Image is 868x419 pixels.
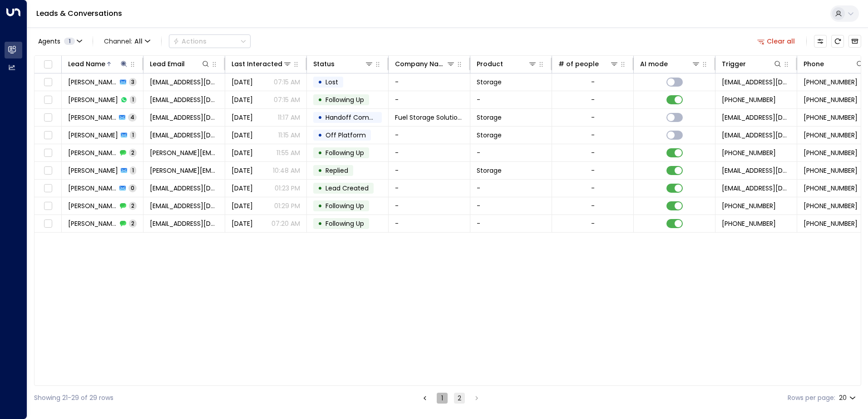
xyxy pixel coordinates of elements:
span: Following Up [325,219,364,228]
span: Jul 23, 2025 [232,113,253,122]
span: Storage [477,166,502,175]
span: darren.jarvis@myyahoo.com [150,148,218,157]
span: 1 [130,166,136,174]
span: Jul 12, 2025 [232,78,253,87]
nav: pagination navigation [419,392,483,404]
span: +447920848709 [804,148,858,157]
span: Darren Rodgers [68,184,117,193]
span: Refresh [831,35,844,48]
button: Customize [814,35,827,48]
div: Company Name [395,58,446,69]
span: +447816841695 [722,95,776,104]
span: Lead Created [325,184,369,193]
span: +447851789320 [722,219,776,228]
span: Handoff Completed [325,113,390,122]
div: AI mode [640,58,668,69]
span: 2 [129,149,137,156]
div: • [318,216,322,231]
span: +447816841695 [804,78,858,87]
span: 1 [130,131,136,139]
div: Lead Email [150,58,185,69]
span: offlimits@live.co.uk [150,201,218,210]
span: Storage [477,113,502,122]
span: Sep 23, 2025 [232,148,253,157]
div: • [318,127,322,143]
div: Trigger [722,58,782,69]
span: Toggle select row [42,130,54,141]
p: 07:15 AM [274,78,300,87]
div: • [318,163,322,178]
div: - [591,95,595,104]
span: Darren Carr [68,219,117,228]
div: Status [313,58,374,69]
span: +447920848709 [722,148,776,157]
button: Agents1 [34,35,85,48]
div: Lead Email [150,58,210,69]
div: Lead Name [68,58,105,69]
span: Following Up [325,95,364,104]
span: +447816841695 [804,95,858,104]
span: Agents [38,38,60,44]
span: darren.jarvis@myyahoo.com [150,166,218,175]
span: 3 [129,78,137,86]
p: 11:15 AM [278,131,300,140]
div: Button group with a nested menu [169,34,251,48]
span: Toggle select row [42,94,54,106]
div: Product [477,58,503,69]
div: • [318,180,322,196]
span: Toggle select row [42,183,54,194]
span: Sep 28, 2025 [232,201,253,210]
div: - [591,131,595,140]
span: Toggle select row [42,147,54,159]
span: Darren Rodgers [68,201,117,210]
span: Replied [325,166,348,175]
div: - [591,113,595,122]
span: +447851789320 [804,219,858,228]
span: Darren Hartree [68,78,117,87]
span: +447474653875 [804,184,858,193]
td: - [470,215,552,232]
span: +447920848709 [804,166,858,175]
div: - [591,201,595,210]
span: Lost [325,78,338,87]
span: Darrenhartree@outlook.com [150,95,218,104]
div: Trigger [722,58,746,69]
a: Leads & Conversations [36,8,122,19]
span: Toggle select all [42,59,54,70]
span: dazcarr44@outlook.com [150,219,218,228]
div: # of people [558,58,619,69]
div: - [591,166,595,175]
div: 20 [839,391,858,404]
button: Go to page 1 [437,393,448,404]
p: 10:48 AM [273,166,300,175]
div: # of people [558,58,599,69]
span: leads@space-station.co.uk [722,131,790,140]
span: darrensalter123@hotmail.com [150,131,218,140]
td: - [470,197,552,214]
span: Toggle select row [42,218,54,229]
span: Toggle select row [42,112,54,123]
span: Following Up [325,148,364,157]
td: - [389,91,470,108]
span: Sep 22, 2025 [232,184,253,193]
span: Darren Hurt [68,113,116,122]
p: 01:29 PM [274,201,300,210]
div: • [318,145,322,161]
button: page 2 [454,393,465,404]
td: - [389,215,470,232]
span: Darren Salter [68,131,118,140]
span: All [134,38,143,45]
span: 0 [128,184,137,192]
div: Phone [804,58,824,69]
span: Storage [477,131,502,140]
div: Lead Name [68,58,128,69]
div: - [591,148,595,157]
span: 1 [130,96,136,103]
td: - [389,180,470,197]
span: dh@fuelstoragesolutions.co.uk [150,113,218,122]
div: Company Name [395,58,455,69]
td: - [389,162,470,179]
span: 4 [128,113,137,121]
span: +447474653875 [804,201,858,210]
div: • [318,198,322,214]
